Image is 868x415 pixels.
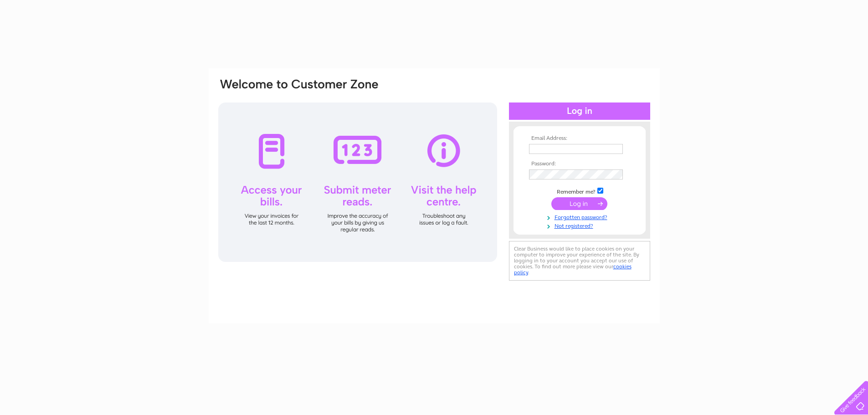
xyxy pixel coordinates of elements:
input: Submit [551,197,607,210]
a: cookies policy [514,263,632,276]
th: Password: [527,161,632,167]
a: Not registered? [529,221,632,230]
th: Email Address: [527,135,632,142]
td: Remember me? [527,186,632,195]
div: Clear Business would like to place cookies on your computer to improve your experience of the sit... [509,241,650,281]
a: Forgotten password? [529,212,632,221]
